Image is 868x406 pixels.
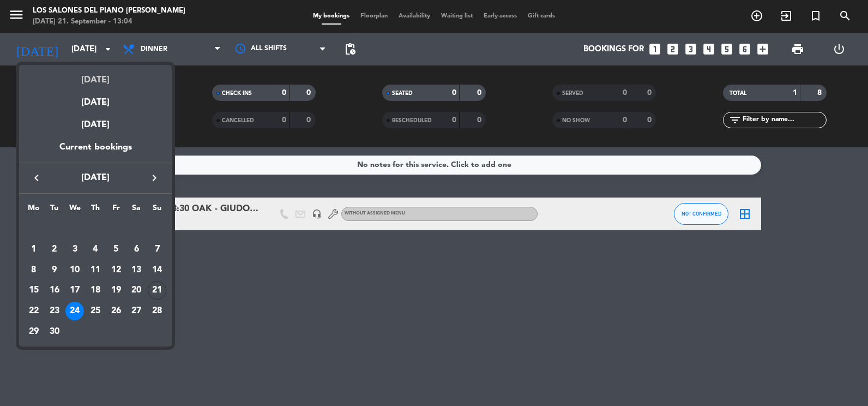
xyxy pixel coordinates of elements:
[86,261,105,279] div: 11
[65,240,84,259] div: 3
[107,240,125,259] div: 5
[45,323,64,341] div: 30
[44,202,65,219] th: Tuesday
[46,171,144,185] span: [DATE]
[30,171,43,184] i: keyboard_arrow_left
[127,302,146,320] div: 27
[85,239,106,260] td: September 4, 2025
[19,65,172,87] div: [DATE]
[19,87,172,110] div: [DATE]
[106,239,126,260] td: September 5, 2025
[23,202,44,219] th: Monday
[126,260,147,280] td: September 13, 2025
[27,171,46,185] button: keyboard_arrow_left
[23,280,44,301] td: September 15, 2025
[126,202,147,219] th: Saturday
[64,301,85,321] td: September 24, 2025
[126,280,147,301] td: September 20, 2025
[147,239,167,260] td: September 7, 2025
[23,239,44,260] td: September 1, 2025
[148,171,161,184] i: keyboard_arrow_right
[45,302,64,320] div: 23
[85,301,106,321] td: September 25, 2025
[147,301,167,321] td: September 28, 2025
[44,301,65,321] td: September 23, 2025
[23,321,44,342] td: September 29, 2025
[148,240,166,259] div: 7
[25,261,43,279] div: 8
[106,301,126,321] td: September 26, 2025
[45,240,64,259] div: 2
[45,261,64,279] div: 9
[147,280,167,301] td: September 21, 2025
[148,281,166,300] div: 21
[44,260,65,280] td: September 9, 2025
[127,261,146,279] div: 13
[144,171,164,185] button: keyboard_arrow_right
[25,281,43,300] div: 15
[23,218,167,239] td: SEP
[19,110,172,140] div: [DATE]
[25,302,43,320] div: 22
[86,281,105,300] div: 18
[23,260,44,280] td: September 8, 2025
[148,261,166,279] div: 14
[64,239,85,260] td: September 3, 2025
[107,281,125,300] div: 19
[148,302,166,320] div: 28
[65,281,84,300] div: 17
[85,260,106,280] td: September 11, 2025
[147,202,167,219] th: Sunday
[85,280,106,301] td: September 18, 2025
[106,260,126,280] td: September 12, 2025
[23,301,44,321] td: September 22, 2025
[85,202,106,219] th: Thursday
[64,202,85,219] th: Wednesday
[44,280,65,301] td: September 16, 2025
[64,260,85,280] td: September 10, 2025
[65,302,84,320] div: 24
[127,240,146,259] div: 6
[25,323,43,341] div: 29
[64,280,85,301] td: September 17, 2025
[65,261,84,279] div: 10
[86,302,105,320] div: 25
[44,321,65,342] td: September 30, 2025
[127,281,146,300] div: 20
[44,239,65,260] td: September 2, 2025
[147,260,167,280] td: September 14, 2025
[25,240,43,259] div: 1
[126,301,147,321] td: September 27, 2025
[19,140,172,163] div: Current bookings
[107,302,125,320] div: 26
[106,280,126,301] td: September 19, 2025
[45,281,64,300] div: 16
[106,202,126,219] th: Friday
[107,261,125,279] div: 12
[86,240,105,259] div: 4
[126,239,147,260] td: September 6, 2025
